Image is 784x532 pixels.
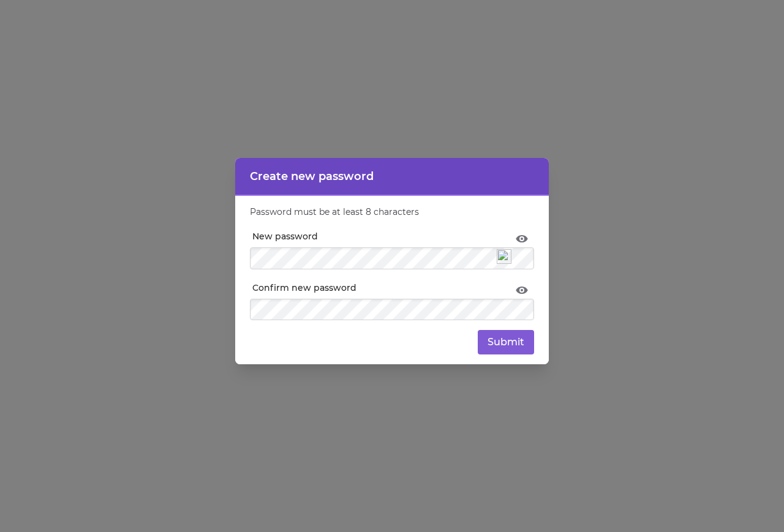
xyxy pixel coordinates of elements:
label: New password [252,230,534,242]
header: Create new password [235,158,549,196]
button: Submit [478,330,534,354]
img: npw-badge-icon.svg [497,249,511,264]
div: Password must be at least 8 characters [250,206,534,228]
label: Confirm new password [252,282,534,294]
